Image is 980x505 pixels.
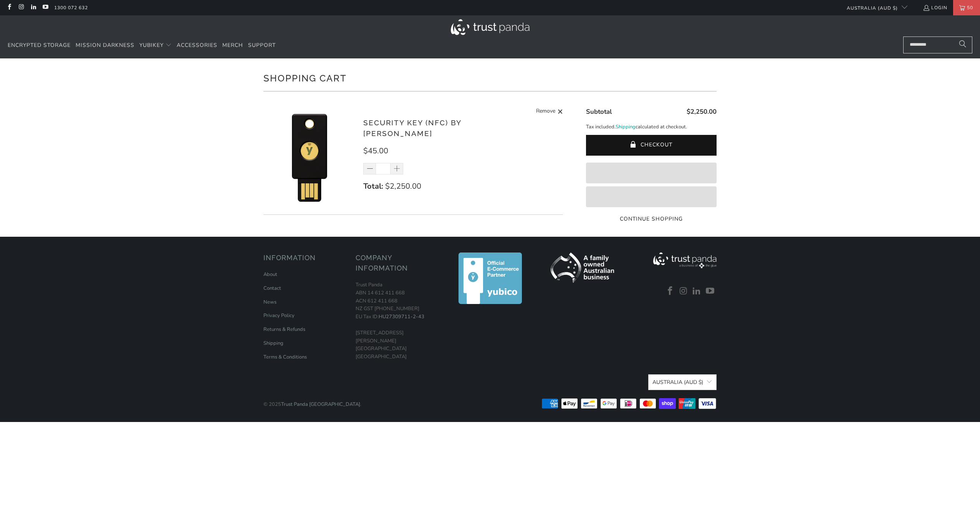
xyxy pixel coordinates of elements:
span: $2,250.00 [687,107,717,116]
a: Continue Shopping [586,215,717,223]
img: Trust Panda Australia [451,19,530,35]
span: Encrypted Storage [8,42,71,49]
p: Tax included. calculated at checkout. [586,123,717,131]
a: 1300 072 632 [54,3,88,12]
a: Returns & Refunds [263,326,305,333]
a: Privacy Policy [263,312,295,319]
a: Trust Panda Australia on Facebook [6,5,12,11]
a: Terms & Conditions [263,354,307,360]
strong: Total: [363,181,383,191]
a: Contact [263,285,281,292]
a: Trust Panda Australia on YouTube [704,286,716,296]
p: Trust Panda ABN 14 612 411 668 ACN 612 411 668 NZ GST [PHONE_NUMBER] EU Tax ID: [STREET_ADDRESS][... [356,281,440,361]
a: Shipping [616,123,636,131]
span: Remove [536,107,555,116]
a: Trust Panda Australia on LinkedIn [30,5,36,11]
a: Trust Panda Australia on Instagram [678,286,689,296]
a: Mission Darkness [76,37,134,55]
button: Checkout [586,135,717,156]
a: Merch [222,37,243,55]
a: News [263,299,276,306]
a: Security Key (NFC) by [PERSON_NAME] [363,118,461,138]
a: HU27309711-2-43 [379,313,424,320]
input: Search... [903,37,972,53]
a: Login [923,3,947,12]
button: Search [953,37,972,53]
span: Subtotal [586,107,612,116]
button: Australia (AUD $) [648,374,717,390]
a: Accessories [177,37,217,55]
span: $45.00 [363,146,388,156]
span: Merch [222,42,243,49]
p: © 2025 . [263,393,361,409]
a: Trust Panda Australia on YouTube [42,5,48,11]
span: $2,250.00 [385,181,421,191]
a: Support [248,37,276,55]
summary: YubiKey [139,37,172,55]
h1: Shopping Cart [263,70,717,85]
nav: Translation missing: en.navigation.header.main_nav [8,37,276,55]
a: Encrypted Storage [8,37,71,55]
a: Shipping [263,340,283,347]
span: Mission Darkness [76,42,134,49]
a: Trust Panda Australia on LinkedIn [691,286,703,296]
img: Security Key (NFC) by Yubico [263,111,356,203]
a: Trust Panda [GEOGRAPHIC_DATA] [281,401,360,408]
span: Accessories [177,42,217,49]
span: Support [248,42,276,49]
a: About [263,271,277,278]
a: Remove [536,107,563,116]
a: Trust Panda Australia on Instagram [18,5,24,11]
a: Trust Panda Australia on Facebook [664,286,676,296]
span: YubiKey [139,42,164,49]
